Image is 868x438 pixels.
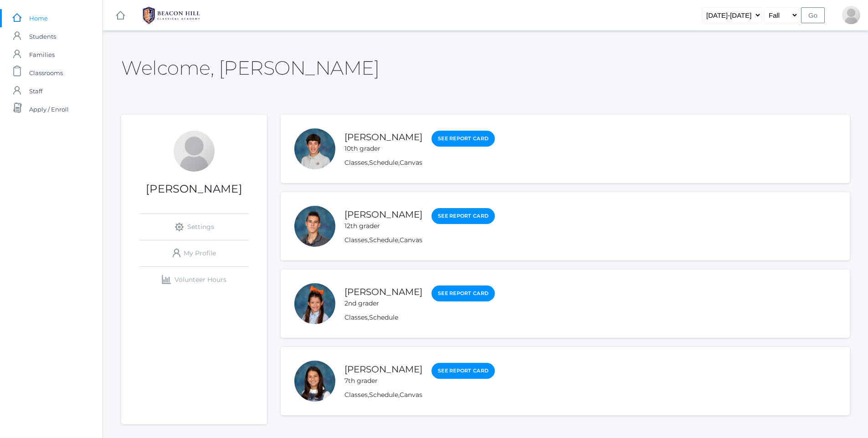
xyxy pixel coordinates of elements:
[431,208,495,224] a: See Report Card
[801,7,825,23] input: Go
[139,214,249,240] a: Settings
[139,267,249,293] a: Volunteer Hours
[344,158,368,167] a: Classes
[344,144,422,153] div: 10th grader
[344,236,368,244] a: Classes
[431,285,495,301] a: See Report Card
[29,64,63,82] span: Classrooms
[400,236,422,244] a: Canvas
[344,364,422,375] a: [PERSON_NAME]
[29,27,56,46] span: Students
[29,100,69,118] span: Apply / Enroll
[137,4,205,27] img: 1_BHCALogos-05.png
[344,221,422,231] div: 12th grader
[121,183,267,195] h1: [PERSON_NAME]
[344,313,368,321] a: Classes
[29,46,55,64] span: Families
[294,283,335,324] div: Alexandra Benson
[139,240,249,266] a: My Profile
[174,131,215,172] div: Vanessa Benson
[294,206,335,247] div: Theodore Benson
[344,209,422,220] a: [PERSON_NAME]
[29,9,48,27] span: Home
[29,82,42,100] span: Staff
[121,57,379,78] h2: Welcome, [PERSON_NAME]
[344,132,422,143] a: [PERSON_NAME]
[344,235,495,245] div: , ,
[369,313,398,321] a: Schedule
[344,391,368,399] a: Classes
[369,236,398,244] a: Schedule
[369,391,398,399] a: Schedule
[294,128,335,169] div: Maximillian Benson
[842,6,860,24] div: Vanessa Benson
[344,376,422,386] div: 7th grader
[431,131,495,147] a: See Report Card
[344,313,495,322] div: ,
[294,361,335,402] div: Juliana Benson
[344,286,422,297] a: [PERSON_NAME]
[400,391,422,399] a: Canvas
[344,390,495,400] div: , ,
[400,158,422,167] a: Canvas
[369,158,398,167] a: Schedule
[344,158,495,168] div: , ,
[431,363,495,379] a: See Report Card
[344,299,422,308] div: 2nd grader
